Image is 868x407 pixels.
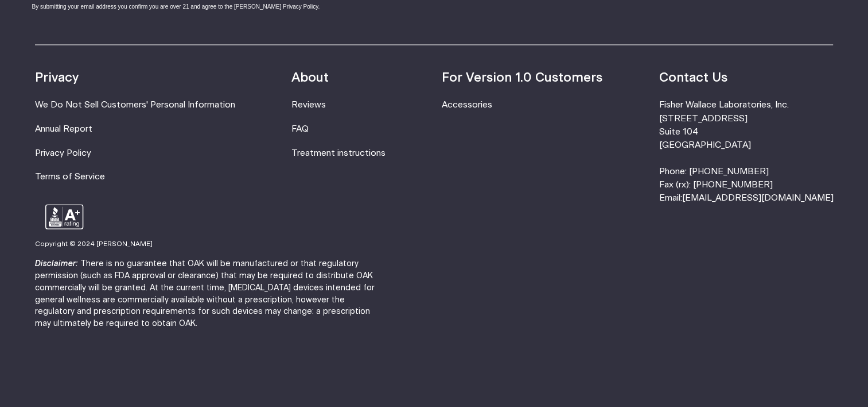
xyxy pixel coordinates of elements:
a: Accessories [442,100,492,109]
div: By submitting your email address you confirm you are over 21 and agree to the [PERSON_NAME] Priva... [32,2,356,11]
strong: For Version 1.0 Customers [442,71,602,83]
a: Privacy Policy [35,148,91,157]
a: [EMAIL_ADDRESS][DOMAIN_NAME] [682,193,833,202]
a: FAQ [291,124,309,133]
strong: Disclaimer: [35,259,78,267]
strong: Privacy [35,71,79,83]
a: Terms of Service [35,172,105,181]
strong: Contact Us [659,71,727,83]
p: There is no guarantee that OAK will be manufactured or that regulatory permission (such as FDA ap... [35,258,386,329]
li: Fisher Wallace Laboratories, Inc. [STREET_ADDRESS] Suite 104 [GEOGRAPHIC_DATA] Phone: [PHONE_NUMB... [659,98,833,204]
a: Annual Report [35,124,92,133]
strong: About [291,71,329,83]
a: Reviews [291,100,326,109]
small: Copyright © 2024 [PERSON_NAME] [35,240,153,247]
a: We Do Not Sell Customers' Personal Information [35,100,235,109]
a: Treatment instructions [291,148,386,157]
